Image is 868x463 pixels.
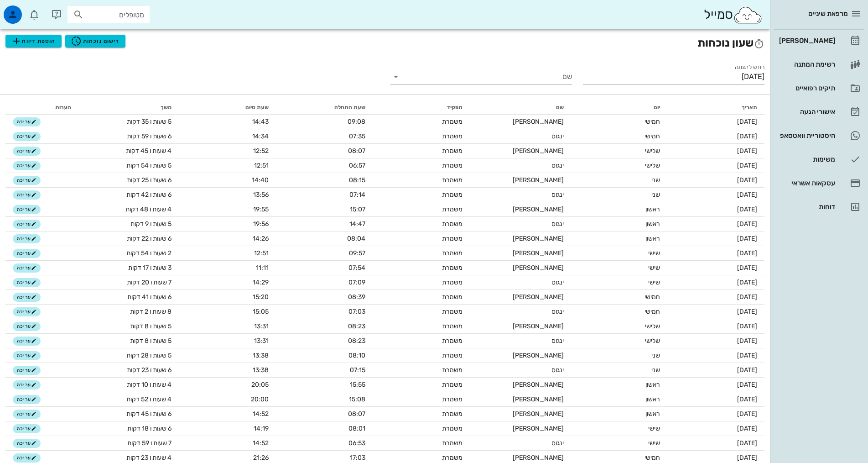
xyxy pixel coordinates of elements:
button: עריכה [13,293,41,302]
span: 2 שעות ו 54 דקות [126,249,172,257]
span: ינגוס [551,439,564,447]
span: 4 שעות ו 23 דקות [126,454,172,462]
span: עריכה [17,397,36,402]
span: 15:05 [253,308,269,316]
span: 20:00 [251,395,269,403]
a: רשימת המתנה [774,53,864,75]
button: עריכה [13,337,41,346]
button: עריכה [13,205,41,214]
span: 17:03 [350,454,365,462]
div: [PERSON_NAME] [777,37,835,44]
a: משימות [774,148,864,170]
span: 5 שעות ו 28 דקות [126,352,172,359]
span: [PERSON_NAME] [513,205,564,213]
span: [PERSON_NAME] [513,293,564,301]
span: [PERSON_NAME] [513,249,564,257]
button: עריכה [13,439,41,448]
a: אישורי הגעה [774,101,864,123]
td: משמרת [373,115,470,129]
span: עריכה [17,119,36,125]
span: 6 שעות ו 59 דקות [127,132,172,140]
span: 08:39 [348,293,365,301]
span: 20:05 [251,381,269,389]
span: עריכה [17,295,36,300]
span: 21:26 [253,454,269,462]
td: משמרת [373,173,470,188]
span: ראשון [645,381,660,389]
span: 7 שעות ו 20 דקות [127,279,172,286]
span: [PERSON_NAME] [513,454,564,462]
span: 14:29 [253,279,269,286]
span: 6 שעות ו 23 דקות [127,366,172,374]
td: משמרת [373,261,470,275]
span: [PERSON_NAME] [513,425,564,432]
span: [DATE] [737,205,757,213]
span: 5 שעות ו 54 דקות [126,162,172,169]
span: [PERSON_NAME] [513,410,564,418]
span: 06:57 [349,162,365,169]
td: משמרת [373,290,470,305]
td: משמרת [373,392,470,407]
span: [PERSON_NAME] [513,147,564,155]
span: ראשון [645,395,660,403]
span: 4 שעות ו 10 דקות [127,381,172,389]
span: 6 שעות ו 22 דקות [127,235,172,242]
td: משמרת [373,378,470,392]
span: 07:14 [349,191,365,199]
button: עריכה [13,307,41,316]
span: [DATE] [737,439,757,447]
span: שלישי [645,147,660,155]
span: ינגוס [551,279,564,286]
a: תיקים רפואיים [774,77,864,99]
th: שם: לא ממוין. לחץ למיון לפי סדר עולה. הפעל למיון עולה. [470,100,571,115]
span: שלישי [645,322,660,330]
span: שני [651,352,660,359]
span: 5 שעות ו 8 דקות [130,337,172,345]
td: משמרת [373,202,470,217]
span: [DATE] [737,322,757,330]
span: 14:40 [252,176,269,184]
span: 15:07 [350,205,365,213]
span: שעת סיום [245,104,269,110]
span: [DATE] [737,293,757,301]
button: עריכה [13,263,41,273]
td: משמרת [373,231,470,246]
span: [DATE] [737,352,757,359]
span: ינגוס [551,132,564,140]
span: 19:55 [253,205,269,213]
th: שעת התחלה [276,100,373,115]
span: 08:01 [348,425,365,432]
a: תגהיסטוריית וואטסאפ [774,125,864,147]
span: 5 שעות ו 9 דקות [130,220,172,228]
span: ינגוס [551,337,564,345]
td: משמרת [373,158,470,173]
span: 13:38 [253,366,269,374]
td: משמרת [373,407,470,421]
span: [DATE] [737,191,757,199]
td: משמרת [373,334,470,348]
span: 15:20 [253,293,269,301]
th: תפקיד: לא ממוין. לחץ למיון לפי סדר עולה. הפעל למיון עולה. [373,100,470,115]
span: 4 שעות ו 45 דקות [126,147,172,155]
td: משמרת [373,348,470,363]
th: יום: לא ממוין. לחץ למיון לפי סדר עולה. הפעל למיון עולה. [571,100,668,115]
span: ינגוס [551,308,564,316]
span: שישי [648,279,660,286]
span: [PERSON_NAME] [513,264,564,272]
span: 5 שעות ו 8 דקות [130,322,172,330]
button: עריכה [13,117,41,126]
span: עריכה [17,134,36,139]
span: [DATE] [737,249,757,257]
span: 07:35 [349,132,365,140]
a: עסקאות אשראי [774,172,864,194]
span: [PERSON_NAME] [513,381,564,389]
span: ראשון [645,205,660,213]
span: 07:15 [350,366,365,374]
span: עריכה [17,353,36,358]
span: [DATE] [737,308,757,316]
span: 07:03 [348,308,365,316]
span: [PERSON_NAME] [513,235,564,242]
span: 6 שעות ו 25 דקות [127,176,172,184]
span: שני [651,366,660,374]
span: 14:43 [252,118,269,126]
